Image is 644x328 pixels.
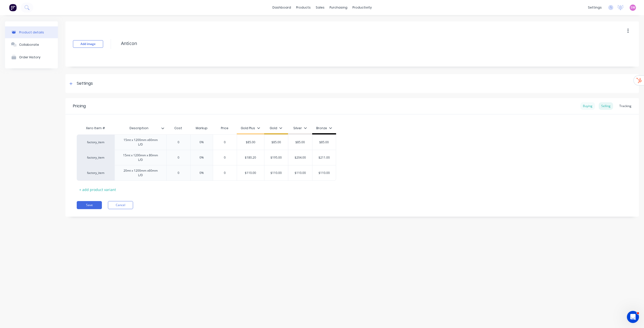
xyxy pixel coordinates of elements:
div: $180.20 [237,151,264,164]
button: Product details [5,26,58,38]
div: factory_item [82,140,109,145]
button: Add image [73,40,103,48]
div: 15mt x 1200mm x60mm L/D [117,137,164,148]
div: $85.00 [311,136,337,149]
div: Collaborate [19,43,39,46]
img: Factory [9,4,17,11]
div: $195.00 [264,151,289,164]
div: $85.00 [237,136,264,149]
div: 0% [189,167,214,179]
div: Selling [599,102,613,110]
div: Product details [19,30,44,34]
div: factory_item15mt x 1200mm x 80mm L/D00%0$180.20$195.00$204.00$211.00 [77,150,336,165]
div: Bronze [316,126,332,130]
div: $204.00 [288,151,313,164]
div: $85.00 [288,136,313,149]
div: 0 [212,167,237,179]
div: purchasing [327,4,350,11]
div: factory_item15mt x 1200mm x60mm L/D00%0$85.00$85.00$85.00$85.00 [77,134,336,150]
button: Collaborate [5,38,58,51]
iframe: Intercom live chat [627,311,639,323]
div: Order History [19,55,41,59]
button: Order History [5,51,58,63]
div: Silver [293,126,307,130]
div: 0 [212,151,237,164]
div: 15mt x 1200mm x 80mm L/D [117,152,164,163]
div: $211.00 [311,151,337,164]
div: Settings [77,80,93,87]
div: 0 [166,136,191,149]
div: Price [213,123,237,133]
div: Cost [166,123,190,133]
div: sales [313,4,327,11]
div: $110.00 [311,167,337,179]
div: factory_item [82,171,109,175]
div: Pricing [73,103,86,109]
a: dashboard [270,4,294,11]
button: Save [77,201,102,209]
div: Gold [270,126,282,130]
div: 20mt x 1200mm x60mm L/D [117,167,164,178]
div: Tracking [617,102,634,110]
div: Buying [580,102,595,110]
button: Cancel [108,201,133,209]
div: 0% [189,151,214,164]
div: productivity [350,4,374,11]
div: products [294,4,313,11]
div: Description [114,122,163,134]
div: $110.00 [288,167,313,179]
div: Xero Item # [77,123,114,133]
div: settings [585,4,604,11]
div: factory_item [82,155,109,160]
div: $110.00 [237,167,264,179]
div: 0% [189,136,214,149]
span: SW [631,5,635,10]
div: Gold Plus [241,126,260,130]
div: $85.00 [264,136,289,149]
div: 0 [166,167,191,179]
div: 0 [212,136,237,149]
div: 0 [166,151,191,164]
div: Markup [190,123,213,133]
div: + add product variant [77,186,118,194]
div: Description [114,123,166,133]
div: $110.00 [264,167,289,179]
textarea: Anticon [118,37,565,49]
div: factory_item20mt x 1200mm x60mm L/D00%0$110.00$110.00$110.00$110.00 [77,165,336,181]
